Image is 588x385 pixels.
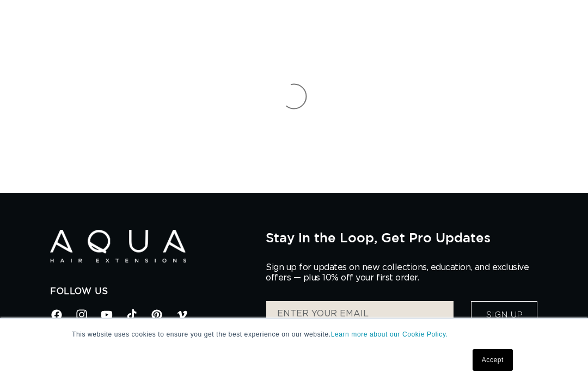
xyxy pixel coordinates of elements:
h2: Stay in the Loop, Get Pro Updates [266,230,538,245]
a: Learn more about our Cookie Policy. [331,331,448,338]
a: Accept [473,349,513,371]
p: Sign up for updates on new collections, education, and exclusive offers — plus 10% off your first... [266,262,538,283]
input: ENTER YOUR EMAIL [266,301,454,328]
img: Aqua Hair Extensions [50,230,186,263]
p: This website uses cookies to ensure you get the best experience on our website. [72,329,516,339]
button: Sign Up [471,301,537,328]
h2: Follow Us [50,286,249,297]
